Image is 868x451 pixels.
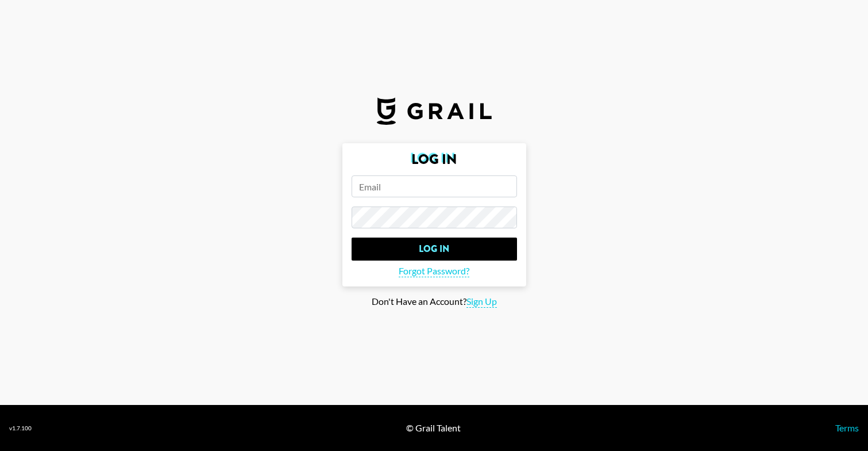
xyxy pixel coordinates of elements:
[352,238,517,261] input: Log In
[9,425,32,432] div: v 1.7.100
[352,175,517,197] input: Email
[835,422,859,433] a: Terms
[466,296,497,308] span: Sign Up
[9,296,859,308] div: Don't Have an Account?
[352,152,517,166] h2: Log In
[377,97,492,125] img: Grail Talent Logo
[399,265,469,277] span: Forgot Password?
[406,422,461,434] div: © Grail Talent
